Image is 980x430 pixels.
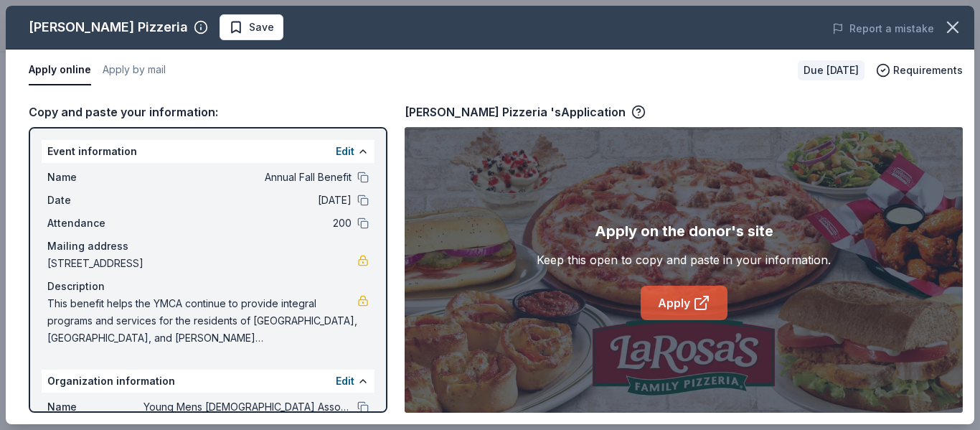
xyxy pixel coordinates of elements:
div: [PERSON_NAME] Pizzeria [29,16,188,39]
div: Apply on the donor's site [595,220,773,243]
span: Requirements [893,62,963,79]
span: Name [47,169,143,186]
div: Mailing address [47,238,369,255]
div: Due [DATE] [798,60,864,80]
button: Requirements [876,62,963,79]
span: This benefit helps the YMCA continue to provide integral programs and services for the residents ... [47,295,357,347]
div: Organization information [42,370,374,393]
span: Young Mens [DEMOGRAPHIC_DATA] Association Of Paris Bourbon County Inc [143,398,352,416]
a: Apply [641,286,727,320]
button: Save [220,14,283,40]
span: [STREET_ADDRESS] [47,255,357,272]
div: Keep this open to copy and paste in your information. [537,251,831,268]
div: Copy and paste your information: [29,103,387,121]
button: Apply by mail [103,55,166,85]
span: Name [47,398,143,416]
span: [DATE] [143,192,352,209]
span: Date [47,192,143,209]
div: Event information [42,140,374,163]
button: Apply online [29,55,91,85]
span: Attendance [47,215,143,232]
button: Edit [336,143,354,160]
button: Edit [336,373,354,390]
span: Annual Fall Benefit [143,169,352,186]
span: Save [249,19,274,36]
button: Report a mistake [832,20,934,37]
div: [PERSON_NAME] Pizzeria 's Application [405,103,646,121]
div: Description [47,278,369,295]
span: 200 [143,215,352,232]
